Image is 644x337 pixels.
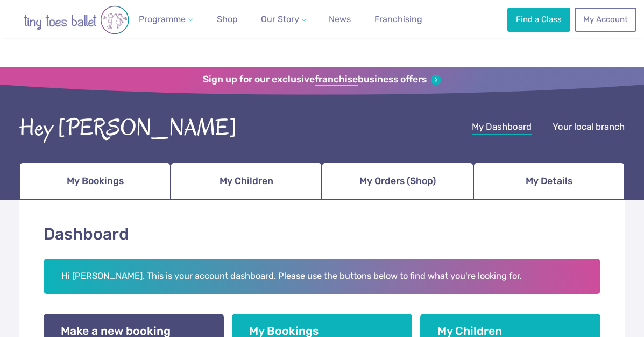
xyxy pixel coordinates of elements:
strong: franchise [315,74,358,86]
a: Programme [135,9,197,30]
a: Your local branch [553,121,625,135]
a: My Details [473,163,625,200]
a: Our Story [257,9,310,30]
img: tiny toes ballet [12,5,141,34]
a: Shop [213,9,242,30]
h1: Dashboard [44,223,600,246]
a: My Account [575,8,636,31]
span: Our Story [261,14,299,24]
span: My Bookings [67,172,124,191]
a: Franchising [370,9,427,30]
span: Programme [139,14,186,24]
a: Find a Class [507,8,570,31]
a: Sign up for our exclusivefranchisebusiness offers [203,74,441,86]
a: My Bookings [19,163,171,200]
span: Shop [217,14,238,24]
span: News [329,14,351,24]
span: My Orders (Shop) [359,172,436,191]
span: Your local branch [553,121,625,132]
h2: Hi [PERSON_NAME]. This is your account dashboard. Please use the buttons below to find what you'r... [44,259,600,294]
a: My Orders (Shop) [322,163,473,200]
span: My Details [526,172,572,191]
a: My Children [171,163,322,200]
span: My Children [220,172,273,191]
div: Hey [PERSON_NAME] [19,111,237,145]
a: News [324,9,355,30]
span: Franchising [374,14,422,24]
